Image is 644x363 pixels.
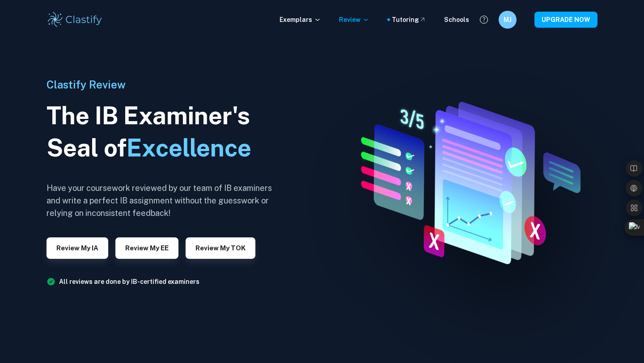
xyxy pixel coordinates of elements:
a: Tutoring [392,15,426,25]
button: Review my EE [115,237,178,259]
img: IA Review hero [340,94,593,269]
h6: Clastify Review [47,76,279,93]
p: Review [339,15,369,25]
h6: Have your coursework reviewed by our team of IB examiners and write a perfect IB assignment witho... [47,182,279,219]
button: UPGRADE NOW [534,12,597,28]
p: Exemplars [280,15,321,25]
h6: MJ [503,15,513,25]
span: Excellence [127,134,251,162]
a: All reviews are done by IB-certified examiners [59,278,199,285]
button: MJ [499,11,517,29]
img: Clastify logo [47,11,103,29]
h1: The IB Examiner's Seal of [47,100,279,164]
button: Help and Feedback [476,12,491,27]
button: Review my IA [47,237,108,259]
button: Review my TOK [186,237,255,259]
a: Schools [444,15,469,25]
